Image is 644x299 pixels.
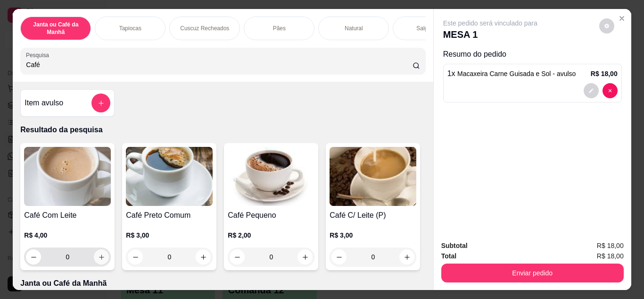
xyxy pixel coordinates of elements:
button: decrease-product-quantity [26,249,41,265]
h4: Café Preto Comum [126,210,213,221]
p: R$ 18,00 [591,69,618,78]
button: decrease-product-quantity [584,83,599,98]
img: product-image [24,147,111,206]
img: product-image [228,147,314,206]
p: R$ 3,00 [126,231,213,240]
span: R$ 18,00 [597,240,624,251]
p: R$ 3,00 [330,231,416,240]
h4: Item avulso [25,97,63,109]
p: Este pedido será vinculado para [443,18,537,28]
h4: Café Com Leite [24,210,111,221]
p: Cuscuz Recheados [180,25,229,32]
button: increase-product-quantity [196,249,211,265]
p: Pães [273,25,286,32]
p: Natural [345,25,363,32]
button: decrease-product-quantity [128,249,143,265]
p: Salgados [416,25,440,32]
img: product-image [126,147,213,206]
p: R$ 4,00 [24,231,111,240]
h4: Café Pequeno [228,210,314,221]
p: Janta ou Café da Manhã [28,21,83,36]
span: R$ 18,00 [597,251,624,261]
label: Pesquisa [26,51,52,59]
input: Pesquisa [26,60,413,69]
p: Resultado da pesquisa [20,124,425,136]
button: increase-product-quantity [297,249,313,265]
button: decrease-product-quantity [599,18,614,34]
button: decrease-product-quantity [603,83,618,98]
strong: Total [441,252,456,260]
button: add-separate-item [91,94,110,112]
button: Enviar pedido [441,264,624,282]
h4: Café C/ Leite (P) [330,210,416,221]
strong: Subtotal [441,242,468,249]
img: product-image [330,147,416,206]
p: MESA 1 [443,28,537,41]
p: Resumo do pedido [443,49,622,60]
button: decrease-product-quantity [230,249,245,265]
p: R$ 2,00 [228,231,314,240]
button: increase-product-quantity [399,249,414,265]
p: Janta ou Café da Manhã [20,278,425,289]
button: decrease-product-quantity [331,249,347,265]
p: 1 x [447,68,576,79]
span: Macaxeira Carne Guisada e Sol - avulso [457,70,576,77]
button: Close [614,11,629,26]
p: Tapiocas [119,25,141,32]
button: increase-product-quantity [94,249,109,265]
